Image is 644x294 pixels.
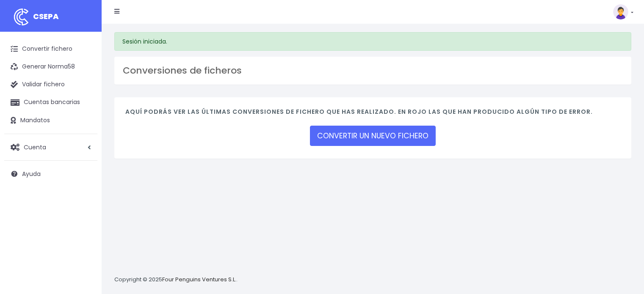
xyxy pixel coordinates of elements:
a: Cuentas bancarias [4,93,97,111]
a: Validar fichero [4,76,97,93]
span: Cuenta [24,143,46,151]
a: Cuenta [4,138,97,156]
span: CSEPA [33,11,59,22]
a: Four Penguins Ventures S.L. [162,275,236,283]
a: Ayuda [4,165,97,183]
a: Mandatos [4,112,97,129]
a: Convertir fichero [4,40,97,58]
a: Generar Norma58 [4,58,97,76]
span: Ayuda [22,170,41,178]
img: logo [11,6,32,27]
div: Sesión iniciada. [114,32,631,51]
img: profile [613,4,628,19]
h4: Aquí podrás ver las últimas conversiones de fichero que has realizado. En rojo las que han produc... [125,108,620,120]
p: Copyright © 2025 . [114,275,238,284]
a: CONVERTIR UN NUEVO FICHERO [310,126,436,146]
h3: Conversiones de ficheros [123,65,623,76]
